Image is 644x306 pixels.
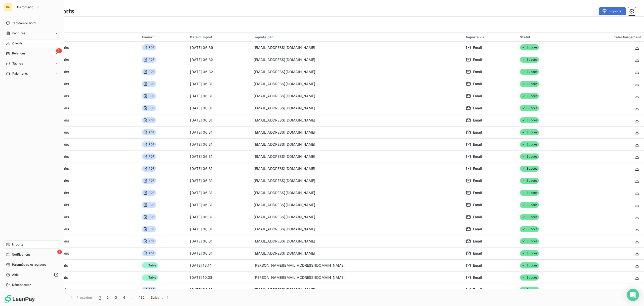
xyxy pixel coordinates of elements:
[473,45,482,50] span: Email
[142,202,156,208] span: PDF
[12,61,23,66] span: Tâches
[187,175,251,187] td: [DATE] 06:31
[142,129,156,135] span: PDF
[520,81,539,87] span: Succès
[520,166,539,172] span: Succès
[142,44,156,50] span: PDF
[112,292,120,303] button: 3
[520,93,539,99] span: Succès
[187,114,251,126] td: [DATE] 06:31
[142,214,156,220] span: PDF
[128,293,136,301] span: …
[187,247,251,259] td: [DATE] 06:31
[520,57,539,63] span: Succès
[473,251,482,256] span: Email
[4,271,60,279] a: Aide
[187,223,251,235] td: [DATE] 06:31
[66,292,96,303] button: Précédent
[251,102,463,114] td: [EMAIL_ADDRESS][DOMAIN_NAME]
[251,163,463,175] td: [EMAIL_ADDRESS][DOMAIN_NAME]
[520,141,539,147] span: Succès
[251,90,463,102] td: [EMAIL_ADDRESS][DOMAIN_NAME]
[142,262,158,268] span: Table
[520,69,539,75] span: Succès
[473,81,482,86] span: Email
[520,287,539,293] span: Succès
[473,275,482,280] span: Email
[473,154,482,159] span: Email
[251,223,463,235] td: [EMAIL_ADDRESS][DOMAIN_NAME]
[473,94,482,99] span: Email
[17,5,34,9] span: Baromatic
[142,250,156,256] span: PDF
[251,66,463,78] td: [EMAIL_ADDRESS][DOMAIN_NAME]
[142,81,156,87] span: PDF
[251,175,463,187] td: [EMAIL_ADDRESS][DOMAIN_NAME]
[251,211,463,223] td: [EMAIL_ADDRESS][DOMAIN_NAME]
[473,190,482,195] span: Email
[57,250,62,254] span: 1
[187,126,251,138] td: [DATE] 06:31
[142,117,156,123] span: PDF
[142,287,156,293] span: PDF
[251,138,463,150] td: [EMAIL_ADDRESS][DOMAIN_NAME]
[12,71,28,76] span: Paiements
[120,292,128,303] button: 4
[12,242,23,247] span: Imports
[12,262,46,267] span: Paramètres et réglages
[473,69,482,74] span: Email
[12,272,19,277] span: Aide
[627,289,639,301] div: Open Intercom Messenger
[520,44,539,50] span: Succès
[142,35,184,39] div: Format
[520,190,539,196] span: Succès
[520,202,539,208] span: Succès
[251,259,463,271] td: [PERSON_NAME][EMAIL_ADDRESS][DOMAIN_NAME]
[104,292,112,303] button: 2
[473,263,482,268] span: Email
[4,3,12,11] div: BA
[251,150,463,163] td: [EMAIL_ADDRESS][DOMAIN_NAME]
[142,69,156,75] span: PDF
[56,48,62,53] span: 41
[254,35,460,39] div: Importé par
[251,54,463,66] td: [EMAIL_ADDRESS][DOMAIN_NAME]
[187,211,251,223] td: [DATE] 06:31
[520,129,539,135] span: Succès
[251,235,463,247] td: [EMAIL_ADDRESS][DOMAIN_NAME]
[251,271,463,284] td: [PERSON_NAME][EMAIL_ADDRESS][DOMAIN_NAME]
[187,187,251,199] td: [DATE] 06:31
[520,178,539,184] span: Succès
[142,154,156,160] span: PDF
[251,78,463,90] td: [EMAIL_ADDRESS][DOMAIN_NAME]
[142,238,156,244] span: PDF
[142,226,156,232] span: PDF
[599,7,626,15] button: Importer
[12,41,22,46] span: Clients
[473,202,482,207] span: Email
[473,118,482,123] span: Email
[251,114,463,126] td: [EMAIL_ADDRESS][DOMAIN_NAME]
[12,283,31,287] span: Déconnexion
[473,166,482,171] span: Email
[187,150,251,163] td: [DATE] 06:31
[520,105,539,111] span: Succès
[187,199,251,211] td: [DATE] 06:31
[187,42,251,54] td: [DATE] 06:39
[473,215,482,220] span: Email
[12,51,25,56] span: Relances
[520,238,539,244] span: Succès
[473,227,482,232] span: Email
[142,93,156,99] span: PDF
[142,274,158,281] span: Table
[136,292,148,303] button: 132
[473,287,482,292] span: Email
[473,57,482,62] span: Email
[148,292,173,303] button: Suivant
[187,235,251,247] td: [DATE] 06:31
[473,239,482,244] span: Email
[251,247,463,259] td: [EMAIL_ADDRESS][DOMAIN_NAME]
[574,35,641,39] div: Téléchargement
[251,42,463,54] td: [EMAIL_ADDRESS][DOMAIN_NAME]
[187,90,251,102] td: [DATE] 06:31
